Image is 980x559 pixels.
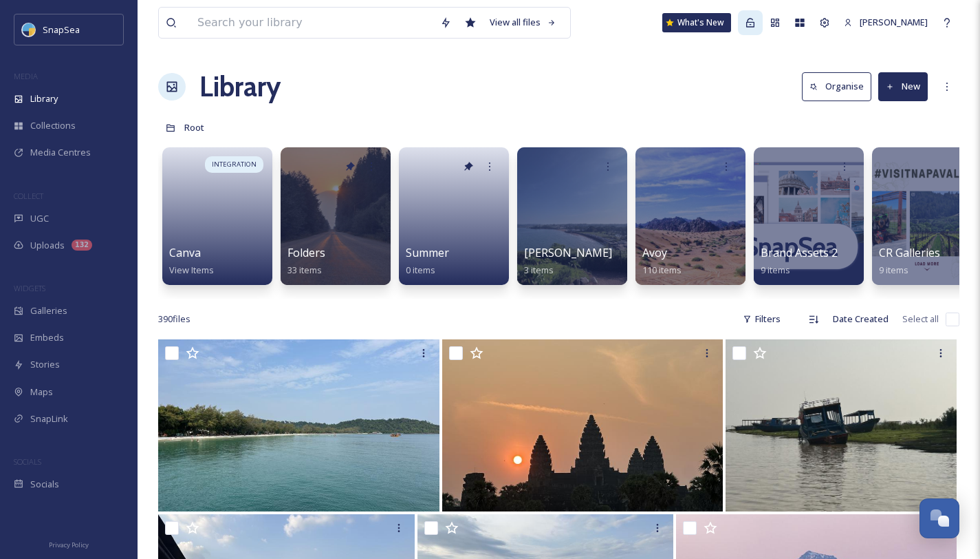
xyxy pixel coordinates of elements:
[761,246,838,276] a: Brand Assets 29 items
[879,264,908,276] span: 9 items
[49,536,89,552] a: Privacy Policy
[642,245,667,260] span: Avoy
[14,283,45,293] span: WIDGETS
[158,313,190,326] span: 390 file s
[30,212,49,225] span: UGC
[30,386,53,399] span: Maps
[43,23,80,36] span: SnapSea
[524,245,612,260] span: [PERSON_NAME]
[30,92,58,105] span: Library
[736,306,787,333] div: Filters
[406,264,435,276] span: 0 items
[919,498,959,538] button: Open Chat
[860,16,928,28] span: [PERSON_NAME]
[902,313,939,326] span: Select all
[802,72,871,101] button: Organise
[406,246,449,276] a: Summer0 items
[14,456,41,467] span: SOCIALS
[30,331,64,344] span: Embeds
[726,339,957,511] img: IMG_3473.heic
[199,66,281,107] a: Library
[169,245,201,260] span: Canva
[49,540,89,549] span: Privacy Policy
[878,72,928,101] button: New
[158,339,439,511] img: IMG_3434.HEIC
[190,8,433,38] input: Search your library
[30,239,65,252] span: Uploads
[761,245,838,260] span: Brand Assets 2
[879,246,940,276] a: CR Galleries9 items
[483,9,563,36] a: View all files
[30,412,68,425] span: SnapLink
[524,246,612,276] a: [PERSON_NAME]3 items
[826,306,895,333] div: Date Created
[642,264,682,276] span: 110 items
[72,240,92,251] div: 132
[642,246,682,276] a: Avoy110 items
[524,264,554,276] span: 3 items
[837,9,935,36] a: [PERSON_NAME]
[14,191,43,201] span: COLLECT
[802,72,878,101] a: Organise
[30,478,59,491] span: Socials
[30,146,91,159] span: Media Centres
[30,119,76,132] span: Collections
[287,264,322,276] span: 33 items
[184,119,204,136] a: Root
[169,264,214,276] span: View Items
[14,71,38,81] span: MEDIA
[287,246,325,276] a: Folders33 items
[406,245,449,260] span: Summer
[184,121,204,134] span: Root
[158,140,276,285] a: INTEGRATIONCanvaView Items
[442,339,723,511] img: IMG_3515.HEIC
[761,264,790,276] span: 9 items
[30,358,60,371] span: Stories
[22,23,36,36] img: snapsea-logo.png
[287,245,325,260] span: Folders
[30,304,67,317] span: Galleries
[879,245,940,260] span: CR Galleries
[662,13,731,32] a: What's New
[212,160,257,169] span: INTEGRATION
